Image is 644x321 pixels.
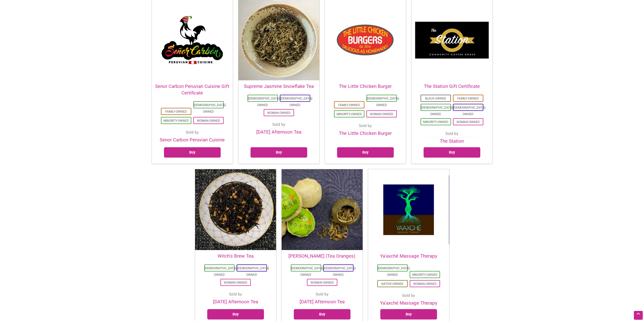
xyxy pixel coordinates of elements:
[195,208,276,259] a: Witch’s Brew Tea
[205,266,237,277] a: [DEMOGRAPHIC_DATA]-Owned
[272,122,285,127] span: Sold by
[163,119,189,122] a: Minority-Owned
[411,38,492,90] a: The Station Gift Certificate
[370,112,393,116] a: Woman-Owned
[445,131,458,136] span: Sold by
[152,83,233,96] h2: Senor Carbon Peruvian Cuisine Gift Certificate
[160,137,225,143] a: Senor Carbon Peruvian Cuisine
[325,83,406,90] h2: The Little Chicken Burger
[453,106,486,116] a: [DEMOGRAPHIC_DATA]-Owned
[324,266,356,277] a: [DEMOGRAPHIC_DATA]-Owned
[402,293,415,298] span: Sold by
[325,38,406,90] a: The Little Chicken Burger
[291,266,324,277] a: [DEMOGRAPHIC_DATA]-Owned
[381,282,403,286] a: Native-Owned
[267,111,290,115] a: Woman-Owned
[238,83,319,90] h2: Supreme Jasmine Snowflake Tea
[423,120,448,124] a: Minority-Owned
[152,38,233,96] a: Senor Carbon Peruvian Cuisine Gift Certificate
[634,311,643,320] div: Scroll Back to Top
[251,147,307,158] a: Select options for “Supreme Jasmine Snowflake Tea”
[294,309,350,319] a: Select options for “Xiao Qing Gan (Tea Oranges)”
[164,147,221,158] a: Select options for “Senor Carbon Peruvian Cuisine Gift Certificate”
[213,299,258,305] a: [DATE] Afternoon Tea
[411,83,492,90] h2: The Station Gift Certificate
[238,38,319,90] a: Supreme Jasmine Snowflake Tea
[380,309,437,319] a: Select options for “Ya'axché Massage Therapy”
[256,129,301,135] a: [DATE] Afternoon Tea
[338,103,360,107] a: Family-Owned
[457,97,479,100] a: Family-Owned
[421,106,453,116] a: [DEMOGRAPHIC_DATA]-Owned
[412,273,438,277] a: Minority-Owned
[424,147,480,158] a: Select options for “The Station Gift Certificate”
[229,292,242,297] span: Sold by
[207,309,264,319] a: Select options for “Witch's Brew Tea”
[368,208,449,259] a: Ya’axché Massage Therapy
[380,300,437,306] a: Ya’axché Massage Therapy
[197,119,220,122] a: Woman-Owned
[339,131,392,136] a: The Little Chicken Burger
[337,147,394,158] a: Select options for “The Little Chicken Burger”
[186,130,199,135] span: Sold by
[368,169,449,250] img: Ya’axché Massage Therapy
[195,253,276,259] h2: Witch’s Brew Tea
[440,138,464,144] a: The Station
[367,97,399,107] a: [DEMOGRAPHIC_DATA]-Owned
[282,169,363,250] img: Friday Afternoon Tea Xiao Qing Gan (Tea Oranges)
[337,112,362,116] a: Minority-Owned
[248,97,280,107] a: [DEMOGRAPHIC_DATA]-Owned
[368,253,449,259] h2: Ya’axché Massage Therapy
[310,281,334,284] a: Woman-Owned
[413,282,437,286] a: Woman-Owned
[194,103,226,113] a: [DEMOGRAPHIC_DATA]-Owned
[300,299,345,305] a: [DATE] Afternoon Tea
[237,266,269,277] a: [DEMOGRAPHIC_DATA]-Owned
[316,292,328,297] span: Sold by
[456,120,480,124] a: Woman-Owned
[195,169,276,250] img: Friday Afternoon Tea Witches Brew
[282,253,363,259] h2: [PERSON_NAME] (Tea Oranges)
[425,97,446,100] a: Black-Owned
[280,97,313,107] a: [DEMOGRAPHIC_DATA]-Owned
[282,208,363,259] a: [PERSON_NAME] (Tea Oranges)
[224,281,247,284] a: Woman-Owned
[165,110,187,113] a: Family-Owned
[359,124,372,128] span: Sold by
[378,266,410,277] a: [DEMOGRAPHIC_DATA]-Owned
